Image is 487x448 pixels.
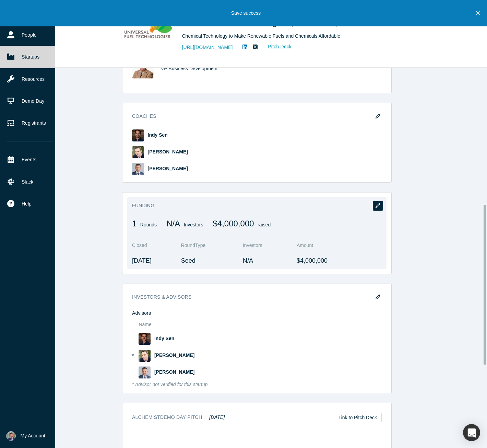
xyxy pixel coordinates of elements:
div: raised [213,219,271,233]
img: Alexander Shartsis [132,146,144,158]
th: Closed [132,238,181,252]
td: [DATE] [132,252,181,269]
span: My Account [21,432,45,439]
h3: Coaches [132,113,372,120]
em: [DATE] [209,414,225,420]
button: My Account [6,431,45,441]
a: Pitch Deck [260,43,292,51]
div: Rounds [132,219,157,233]
span: N/A [166,219,180,228]
h3: Funding [132,202,372,209]
img: Indy Sen [139,333,151,345]
td: $4,000,000 [292,252,382,269]
a: [PERSON_NAME] [148,149,188,154]
img: Indy Sen [132,129,144,141]
p: Save success [231,10,261,17]
th: Amount [292,238,382,252]
span: Seed [181,257,195,264]
a: Indy Sen [154,336,174,341]
img: Universal Fuel Technologies's Logo [124,10,173,58]
img: Stephen Sims's Profile Image [132,58,154,78]
th: Name [136,319,382,331]
a: [PERSON_NAME] [148,166,188,171]
th: Round [181,238,243,252]
a: [PERSON_NAME] [154,352,194,358]
a: [PERSON_NAME] [154,369,194,375]
span: 1 [132,219,136,228]
a: Indy Sen [148,132,168,138]
span: Help [22,200,32,208]
a: Link to Pitch Deck [334,413,382,422]
div: * Advisor not verified for this startup [132,381,382,388]
div: Investors [166,219,203,233]
h3: Alchemist Demo Day Pitch [132,414,225,421]
span: Type [195,242,205,248]
h3: Investors & Advisors [132,294,372,301]
img: Alexander Shartsis [139,350,151,362]
td: N/A [243,252,292,269]
img: Alexei Beltyukov's Account [6,431,16,441]
th: Investors [243,238,292,252]
a: [URL][DOMAIN_NAME] [182,44,233,51]
span: $4,000,000 [213,219,254,228]
img: Andrew Bright [132,163,144,175]
span: VP Business Development [161,66,218,71]
div: Chemical Technology to Make Renewable Fuels and Chemicals Affordable [182,33,374,40]
img: Andrew Bright [139,366,151,378]
h4: Advisors [132,310,382,316]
